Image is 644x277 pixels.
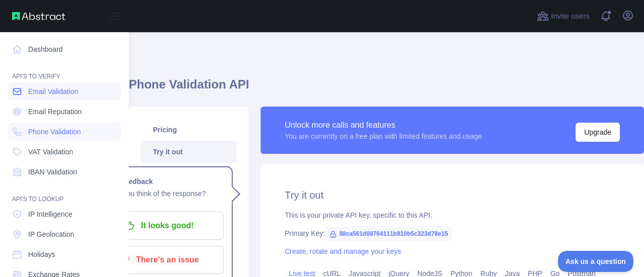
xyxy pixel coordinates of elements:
[285,228,620,238] div: Primary Key:
[141,141,236,163] a: Try it out
[28,229,74,239] span: IP Geolocation
[285,247,401,255] a: Create, rotate and manage your keys
[8,60,121,80] div: API'S TO VERIFY
[576,123,620,142] button: Upgrade
[8,123,121,141] a: Phone Validation
[141,119,236,141] a: Pricing
[285,131,482,141] div: You are currently on a free plan with limited features and usage
[551,11,590,22] span: Invite users
[8,205,121,223] a: IP Intelligence
[8,183,121,203] div: API'S TO LOOKUP
[28,127,81,137] span: Phone Validation
[535,8,592,24] button: Invite users
[8,163,121,181] a: IBAN Validation
[28,249,55,259] span: Holidays
[558,251,634,272] iframe: Toggle Customer Support
[8,82,121,101] a: Email Validation
[129,76,644,101] h1: Phone Validation API
[8,103,121,121] a: Email Reputation
[285,119,482,131] div: Unlock more calls and features
[28,167,77,177] span: IBAN Validation
[285,210,620,220] div: This is your private API key, specific to this API.
[8,245,121,263] a: Holidays
[141,163,236,185] a: Documentation
[8,40,121,58] a: Dashboard
[325,226,452,241] span: 88ca561d08764111b810b5c323d78e15
[8,143,121,161] a: VAT Validation
[28,209,72,219] span: IP Intelligence
[28,147,73,157] span: VAT Validation
[12,12,65,20] img: Abstract API
[28,107,82,117] span: Email Reputation
[28,86,78,97] span: Email Validation
[8,225,121,243] a: IP Geolocation
[285,188,620,202] h2: Try it out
